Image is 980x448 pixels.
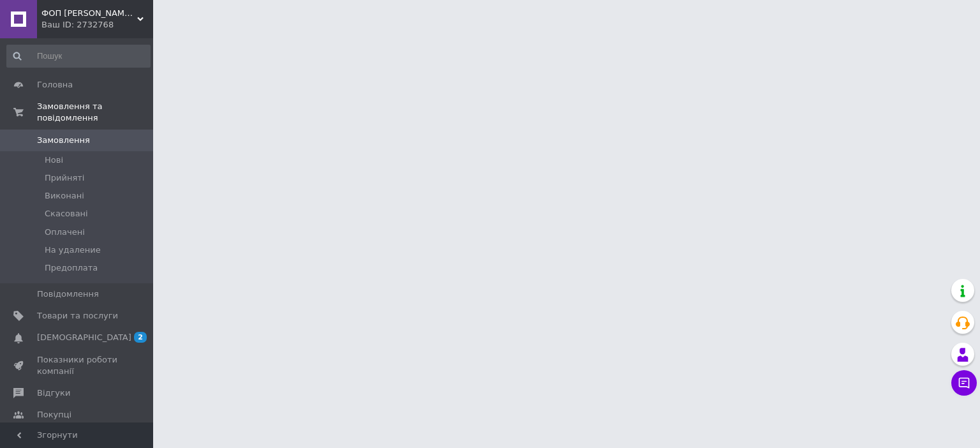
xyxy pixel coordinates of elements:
[45,227,85,238] span: Оплачені
[41,8,137,19] span: ФОП Масон А. М.
[45,262,98,274] span: Предоплата
[37,288,99,300] span: Повідомлення
[45,244,101,256] span: На удаление
[37,79,73,91] span: Головна
[45,190,84,202] span: Виконані
[37,135,90,146] span: Замовлення
[45,208,88,220] span: Скасовані
[45,154,63,166] span: Нові
[41,19,153,31] div: Ваш ID: 2732768
[134,332,147,343] span: 2
[37,310,118,322] span: Товари та послуги
[951,370,977,396] button: Чат з покупцем
[45,172,84,184] span: Прийняті
[37,409,71,421] span: Покупці
[37,387,70,399] span: Відгуки
[37,332,131,343] span: [DEMOGRAPHIC_DATA]
[37,354,118,377] span: Показники роботи компанії
[6,45,151,68] input: Пошук
[37,101,153,124] span: Замовлення та повідомлення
